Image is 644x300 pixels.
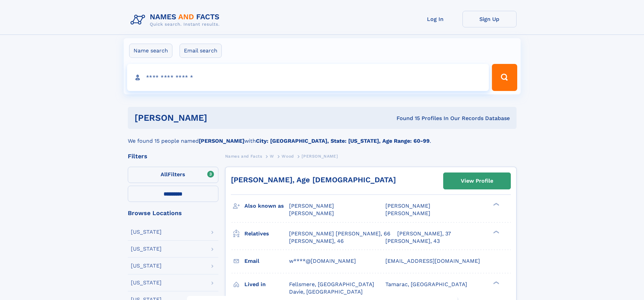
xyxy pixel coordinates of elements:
a: View Profile [444,173,510,189]
span: [PERSON_NAME] [289,203,334,209]
span: [PERSON_NAME] [385,203,430,209]
div: Found 15 Profiles In Our Records Database [302,115,510,122]
a: Log In [408,11,462,27]
span: All [161,171,168,178]
a: [PERSON_NAME] [PERSON_NAME], 66 [289,230,390,237]
div: [US_STATE] [131,280,162,285]
div: [US_STATE] [131,229,162,235]
h3: Lived in [244,279,289,290]
span: [PERSON_NAME] [302,154,338,159]
b: City: [GEOGRAPHIC_DATA], State: [US_STATE], Age Range: 60-99 [256,138,430,144]
div: We found 15 people named with . [128,129,517,145]
input: search input [127,64,489,91]
span: W [270,154,274,159]
a: [PERSON_NAME], 37 [397,230,451,237]
b: [PERSON_NAME] [199,138,244,144]
a: Wood [282,152,294,160]
span: Davie, [GEOGRAPHIC_DATA] [289,289,363,295]
label: Email search [180,44,222,58]
div: [US_STATE] [131,246,162,252]
h3: Email [244,255,289,267]
a: Sign Up [462,11,517,27]
span: [EMAIL_ADDRESS][DOMAIN_NAME] [385,258,480,264]
a: W [270,152,274,160]
label: Filters [128,167,218,183]
span: Fellsmere, [GEOGRAPHIC_DATA] [289,281,374,287]
div: ❯ [492,280,500,285]
div: Browse Locations [128,210,218,216]
span: [PERSON_NAME] [289,210,334,216]
img: Logo Names and Facts [128,11,225,29]
span: [PERSON_NAME] [385,210,430,216]
button: Search Button [492,64,517,91]
span: Wood [282,154,294,159]
a: [PERSON_NAME], 43 [385,237,440,245]
a: [PERSON_NAME], Age [DEMOGRAPHIC_DATA] [231,176,396,184]
div: [US_STATE] [131,263,162,269]
h1: [PERSON_NAME] [135,114,302,122]
div: ❯ [492,230,500,234]
h3: Relatives [244,228,289,239]
a: [PERSON_NAME], 46 [289,237,344,245]
div: ❯ [492,202,500,207]
span: Tamarac, [GEOGRAPHIC_DATA] [385,281,467,287]
div: Filters [128,153,218,159]
div: View Profile [461,173,493,189]
label: Name search [129,44,172,58]
a: Names and Facts [225,152,262,160]
h3: Also known as [244,200,289,212]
